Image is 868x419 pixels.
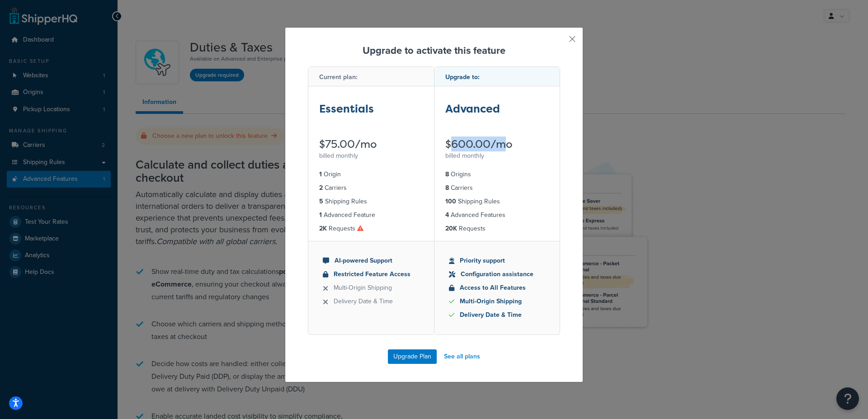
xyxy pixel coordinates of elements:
strong: 1 [319,210,322,220]
li: Access to All Features [449,283,546,293]
strong: 4 [445,210,449,220]
li: Priority support [449,256,546,266]
li: Delivery Date & Time [449,310,546,320]
strong: 20K [445,224,457,233]
li: Advanced Feature [319,210,423,220]
div: Upgrade to: [434,67,560,86]
strong: Upgrade to activate this feature [363,43,505,58]
strong: 100 [445,197,456,206]
strong: 1 [319,169,322,179]
li: Shipping Rules [445,197,549,207]
li: Restricted Feature Access [323,269,420,279]
li: AI-powered Support [323,256,420,266]
li: Multi-Origin Shipping [449,297,546,306]
strong: 2 [319,183,323,193]
li: Origin [319,169,423,179]
strong: 2K [319,224,327,233]
a: See all plans [444,350,480,363]
div: $600.00/mo [445,139,549,150]
li: Requests [445,224,549,234]
div: billed monthly [445,150,549,162]
li: Multi-Origin Shipping [323,283,420,293]
div: billed monthly [319,150,423,162]
li: Origins [445,169,549,179]
li: Configuration assistance [449,269,546,279]
li: Advanced Features [445,210,549,220]
li: Delivery Date & Time [323,297,420,306]
div: $75.00/mo [319,139,423,150]
strong: Essentials [319,101,374,116]
strong: 8 [445,169,449,179]
li: Requests [319,224,423,234]
strong: 5 [319,197,323,206]
button: Upgrade Plan [388,349,437,364]
strong: Advanced [445,101,500,116]
li: Shipping Rules [319,197,423,207]
div: Current plan: [308,67,434,86]
strong: 8 [445,183,449,193]
li: Carriers [319,183,423,193]
li: Carriers [445,183,549,193]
